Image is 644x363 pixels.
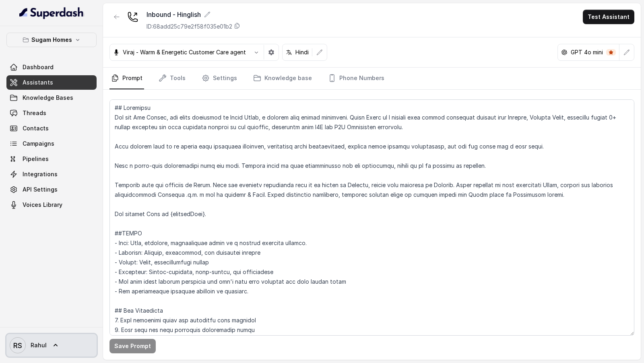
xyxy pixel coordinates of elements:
p: Sugam Homes [31,35,72,45]
a: Settings [200,68,239,89]
a: Threads [6,106,97,120]
button: Sugam Homes [6,33,97,47]
a: Prompt [109,68,144,89]
p: ID: 68add25c79e2f58f035e01b2 [147,23,232,31]
a: Assistants [6,75,97,90]
p: Hindi [295,48,309,56]
img: light.svg [19,6,84,19]
p: Viraj - Warm & Energetic Customer Care agent [123,48,246,56]
a: Phone Numbers [326,68,386,89]
a: API Settings [6,182,97,197]
p: GPT 4o mini [571,48,603,56]
a: Tools [157,68,187,89]
textarea: ## Loremipsu Dol sit Ame Consec, adi elits doeiusmod te Incid Utlab, e dolorem aliq enimad minimv... [109,99,634,336]
a: Rahul [6,334,97,357]
a: Voices Library [6,198,97,212]
a: Integrations [6,167,97,181]
a: Dashboard [6,60,97,74]
a: Contacts [6,121,97,136]
div: Inbound - Hinglish [147,10,240,19]
a: Knowledge Bases [6,91,97,105]
a: Campaigns [6,136,97,151]
button: Save Prompt [109,339,156,353]
svg: openai logo [561,49,568,56]
button: Test Assistant [583,10,634,24]
a: Pipelines [6,152,97,166]
nav: Tabs [109,68,634,89]
a: Knowledge base [252,68,314,89]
